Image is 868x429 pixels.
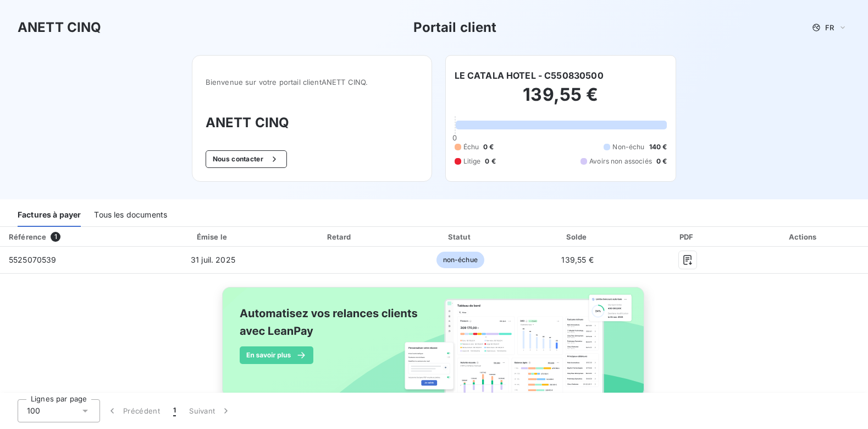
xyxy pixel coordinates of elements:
div: Tous les documents [94,204,167,227]
span: Avoirs non associés [589,156,652,166]
span: 1 [51,232,60,242]
span: 31 juil. 2025 [191,255,235,264]
span: 1 [173,405,176,416]
button: Précédent [100,399,167,422]
span: FR [825,23,834,32]
span: Bienvenue sur votre portail client ANETT CINQ . [206,78,418,86]
div: Émise le [149,231,277,242]
span: Litige [463,156,481,166]
div: Retard [281,231,399,242]
div: Factures à payer [18,204,81,227]
h3: ANETT CINQ [206,113,418,133]
h2: 139,55 € [455,84,667,117]
div: Référence [9,232,46,241]
button: Suivant [183,399,238,422]
span: Échu [463,142,479,152]
div: Solde [522,231,633,242]
button: 1 [167,399,183,422]
div: Statut [403,231,517,242]
span: 5525070539 [9,255,57,264]
img: banner [212,280,656,416]
span: 0 € [483,142,494,152]
h3: Portail client [413,18,497,37]
span: 0 € [485,156,495,166]
span: 0 [452,133,457,142]
span: 0 € [656,156,667,166]
span: 100 [27,405,40,416]
button: Nous contacter [206,150,287,168]
h6: LE CATALA HOTEL - C550830500 [455,69,604,82]
span: Non-échu [612,142,644,152]
span: 140 € [649,142,667,152]
span: 139,55 € [561,255,593,264]
h3: ANETT CINQ [18,18,102,37]
div: PDF [638,231,737,242]
span: non-échue [436,252,484,268]
div: Actions [742,231,866,242]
